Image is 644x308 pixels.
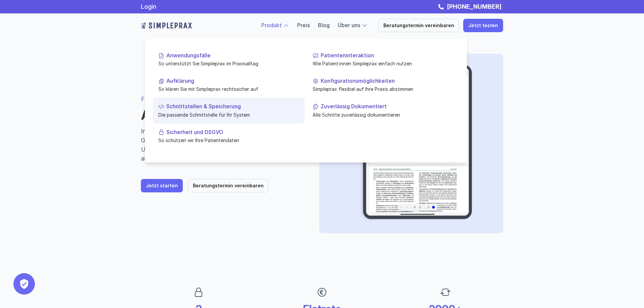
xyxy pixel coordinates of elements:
a: [PHONE_NUMBER] [445,3,503,10]
p: Beratungstermin vereinbaren [193,183,264,189]
p: Jetzt starten [146,183,178,189]
a: Produkt [261,22,282,28]
p: Aufklärung [166,78,299,84]
p: Anwendungsfälle [166,52,299,59]
p: FEATURE [141,95,303,104]
p: Jetzt testen [468,23,498,28]
a: AnwendungsfälleSo unterstützt Sie Simpleprax im Praxisalltag [153,47,305,72]
p: Wie Patient:innen Simpleprax einfach nutzen [313,60,453,67]
p: Sicherheit und DSGVO [166,129,299,135]
a: Preis [297,22,310,28]
a: Sicherheit und DSGVOSo schützen wir Ihre Patientendaten [153,123,305,149]
a: Jetzt testen [463,19,503,32]
strong: [PHONE_NUMBER] [447,3,501,10]
a: Über uns [338,22,360,28]
p: Alle Schritte zuverlässig dokumentieren [313,111,453,118]
a: Beratungstermin vereinbaren [188,179,269,192]
a: Schnittstellen & SpeicherungDie passende Schnittstelle für Ihr System [153,98,305,123]
a: PatienteninteraktionWie Patient:innen Simpleprax einfach nutzen [307,47,459,72]
p: So unterstützt Sie Simpleprax im Praxisalltag [158,60,299,67]
p: Schnittstellen & Speicherung [166,103,299,110]
p: So klären Sie mit Simpleprax rechtssicher auf [158,85,299,93]
a: Jetzt starten [141,179,183,192]
p: Zuverlässig Dokumentiert [321,103,453,110]
p: Konfigurationsmöglichkeiten [321,78,453,84]
a: KonfigurationsmöglichkeitenSimpleprax flexibel auf Ihre Praxis abstimmen [307,72,459,98]
p: Die passende Schnittstelle für Ihr System [158,111,299,118]
p: Patienteninteraktion [321,52,453,59]
a: Zuverlässig DokumentiertAlle Schritte zuverlässig dokumentieren [307,98,459,123]
p: Simpleprax flexibel auf Ihre Praxis abstimmen [313,85,453,93]
a: Beratungstermin vereinbaren [378,19,459,32]
a: AufklärungSo klären Sie mit Simpleprax rechtssicher auf [153,72,305,98]
p: In Kooperation mit Thieme, Medudoc und dem Deutschen Grünen Kreuz – Ihre Patient:innen erhalten g... [141,127,303,163]
a: Login [141,3,156,10]
p: Beratungstermin vereinbaren [383,23,454,28]
p: So schützen wir Ihre Patientendaten [158,137,299,144]
a: Blog [318,22,330,28]
h1: Aufklärung [141,108,303,123]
